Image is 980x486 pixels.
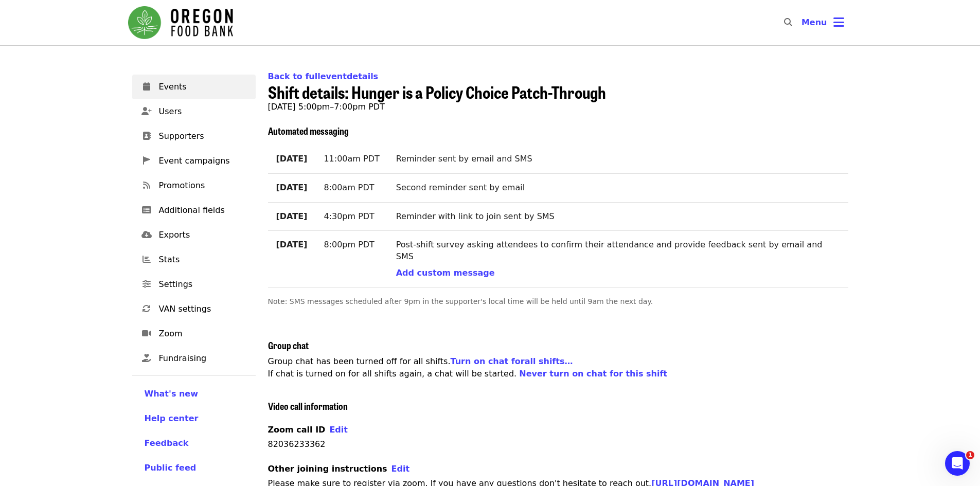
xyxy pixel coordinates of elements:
[833,15,844,30] i: bars icon
[276,240,308,249] strong: [DATE]
[142,131,151,141] i: address-book icon
[145,413,199,423] span: Help center
[276,154,308,164] strong: [DATE]
[324,240,375,249] span: 8:00pm PDT
[132,297,256,321] a: VAN settings
[268,439,326,449] span: 82036233362
[798,10,807,35] input: Search
[324,154,379,164] span: 11:00am PDT
[132,247,256,272] a: Stats
[268,399,348,412] span: Video call information
[268,124,349,137] span: Automated messaging
[388,202,848,231] td: Reminder with link to join sent by SMS
[388,173,848,202] td: Second reminder sent by email
[132,173,256,198] a: Promotions
[966,451,974,459] span: 1
[268,71,379,81] a: Back to fulleventdetails
[159,303,247,315] span: VAN settings
[132,124,256,149] a: Supporters
[142,353,151,363] i: hand-holding-heart icon
[145,463,197,473] span: Public feed
[159,352,247,365] span: Fundraising
[388,231,848,288] td: Post-shift survey asking attendees to confirm their attendance and provide feedback sent by email...
[329,425,348,435] a: Edit
[159,105,247,118] span: Users
[132,75,256,99] a: Events
[143,156,150,166] i: pennant icon
[145,388,243,400] a: What's new
[276,183,308,192] strong: [DATE]
[451,356,573,366] a: Turn on chat forall shifts…
[268,464,410,474] span: Other joining instructions
[268,101,848,113] p: [DATE] 5:00pm–7:00pm PDT
[145,437,189,449] button: Feedback
[142,329,151,338] i: video icon
[142,279,151,289] i: sliders-h icon
[268,297,653,305] span: Note: SMS messages scheduled after 9pm in the supporter's local time will be held until 9am the n...
[128,6,233,39] img: Oregon Food Bank - Home
[132,346,256,371] a: Fundraising
[145,462,243,474] a: Public feed
[142,255,151,264] i: chart-bar icon
[268,356,668,379] span: Group chat has been turned off for all shifts . If chat is turned on for all shifts again, a chat...
[784,17,792,27] i: search icon
[276,211,308,221] strong: [DATE]
[142,304,151,314] i: sync icon
[132,272,256,297] a: Settings
[159,155,247,167] span: Event campaigns
[159,254,247,266] span: Stats
[793,10,852,35] button: Toggle account menu
[396,268,495,278] span: Add custom message
[945,451,970,476] iframe: Intercom live chat
[396,267,495,279] button: Add custom message
[159,179,247,192] span: Promotions
[132,321,256,346] a: Zoom
[141,230,152,240] i: cloud-download icon
[142,205,151,215] i: list-alt icon
[145,412,243,425] a: Help center
[132,149,256,173] a: Event campaigns
[143,181,150,190] i: rss icon
[268,338,309,352] span: Group chat
[132,99,256,124] a: Users
[268,80,606,104] span: Shift details: Hunger is a Policy Choice Patch-Through
[159,81,247,93] span: Events
[391,464,410,474] a: Edit
[145,389,199,399] span: What's new
[159,130,247,142] span: Supporters
[159,204,247,217] span: Additional fields
[132,223,256,247] a: Exports
[159,229,247,241] span: Exports
[324,183,374,192] span: 8:00am PDT
[801,17,827,27] span: Menu
[141,106,152,116] i: user-plus icon
[159,278,247,291] span: Settings
[268,425,348,435] span: Zoom call ID
[519,368,667,380] button: Never turn on chat for this shift
[132,198,256,223] a: Additional fields
[388,145,848,173] td: Reminder sent by email and SMS
[324,211,375,221] span: 4:30pm PDT
[143,82,150,92] i: calendar icon
[159,328,247,340] span: Zoom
